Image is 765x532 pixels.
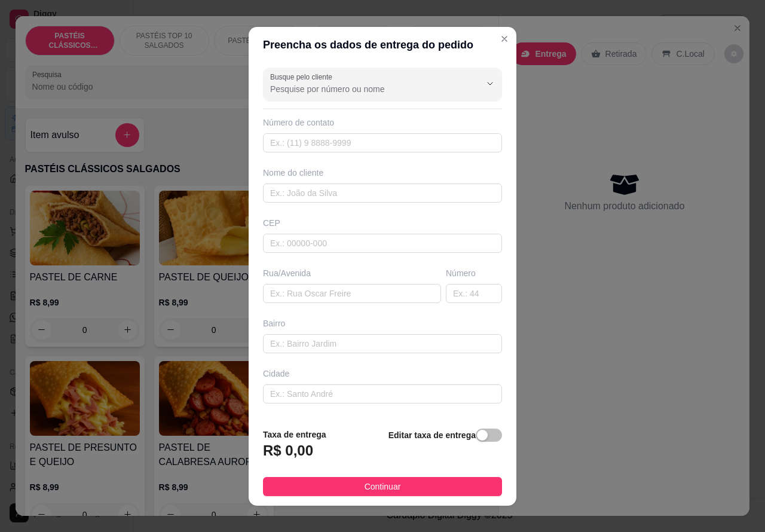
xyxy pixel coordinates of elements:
input: Ex.: Bairro Jardim [263,334,502,353]
div: Bairro [263,317,502,329]
h3: R$ 0,00 [263,441,313,460]
strong: Editar taxa de entrega [388,430,476,440]
input: Ex.: 44 [446,284,502,303]
input: Ex.: Santo André [263,384,502,403]
label: Busque pelo cliente [270,72,336,82]
div: CEP [263,217,502,229]
input: Ex.: Rua Oscar Freire [263,284,441,303]
span: Continuar [365,480,401,493]
input: Busque pelo cliente [270,83,461,95]
div: Cidade [263,368,502,380]
div: Rua/Avenida [263,267,441,279]
div: Nome do cliente [263,167,502,179]
strong: Taxa de entrega [263,430,326,439]
button: Show suggestions [481,74,500,93]
input: Ex.: 00000-000 [263,234,502,253]
button: Close [495,29,514,48]
header: Preencha os dados de entrega do pedido [249,27,516,63]
div: Complemento [263,418,502,430]
input: Ex.: João da Silva [263,184,502,203]
input: Ex.: (11) 9 8888-9999 [263,133,502,152]
div: Número de contato [263,117,502,129]
div: Número [446,267,502,279]
button: Continuar [263,477,502,496]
